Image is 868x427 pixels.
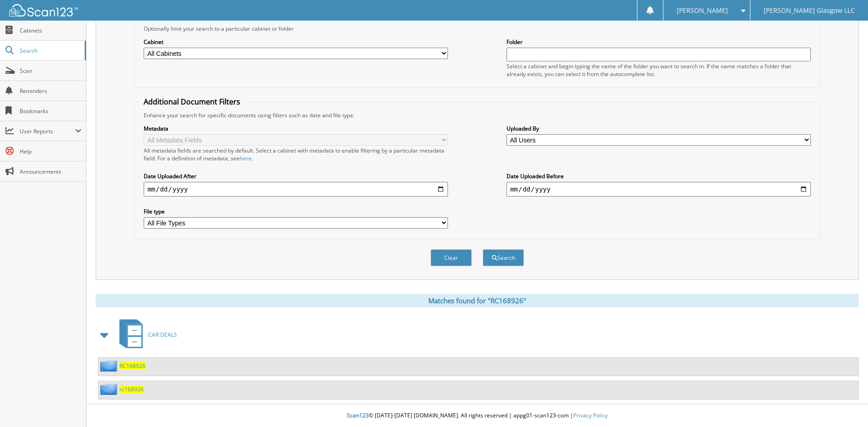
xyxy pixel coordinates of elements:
[764,8,855,13] span: [PERSON_NAME] Glasgow LLC
[144,125,448,132] label: Metadata
[20,148,81,155] span: Help
[119,385,144,393] a: rc168926
[20,27,81,34] span: Cabinets
[240,154,252,162] a: here
[507,125,811,132] label: Uploaded By
[573,411,608,419] a: Privacy Policy
[144,38,448,46] label: Cabinet
[20,168,81,175] span: Announcements
[507,172,811,180] label: Date Uploaded Before
[507,38,811,46] label: Folder
[144,182,448,197] input: start
[431,249,472,266] button: Clear
[20,67,81,75] span: Scan
[144,147,448,162] div: All metadata fields are searched by default. Select a cabinet with metadata to enable filtering b...
[677,8,728,13] span: [PERSON_NAME]
[507,62,811,78] div: Select a cabinet and begin typing the name of the folder you want to search in. If the name match...
[86,405,868,427] div: © [DATE]-[DATE] [DOMAIN_NAME]. All rights reserved | appg01-scan123-com |
[20,127,75,135] span: User Reports
[20,47,80,55] span: Search
[144,172,448,180] label: Date Uploaded After
[507,182,811,197] input: end
[483,249,524,266] button: Search
[114,317,177,353] a: CAR DEALS
[100,383,119,395] img: folder2.png
[822,383,868,427] iframe: Chat Widget
[347,411,369,419] span: Scan123
[96,294,859,307] div: Matches found for "RC168926"
[100,360,119,372] img: folder2.png
[139,25,815,33] div: Optionally limit your search to a particular cabinet or folder
[148,331,177,339] span: CAR DEALS
[9,4,78,16] img: scan123-logo-white.svg
[139,97,245,107] legend: Additional Document Filters
[20,107,81,115] span: Bookmarks
[139,111,815,119] div: Enhance your search for specific documents using filters such as date and file type.
[20,87,81,95] span: Reminders
[119,362,146,370] a: RC168926
[144,208,448,215] label: File type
